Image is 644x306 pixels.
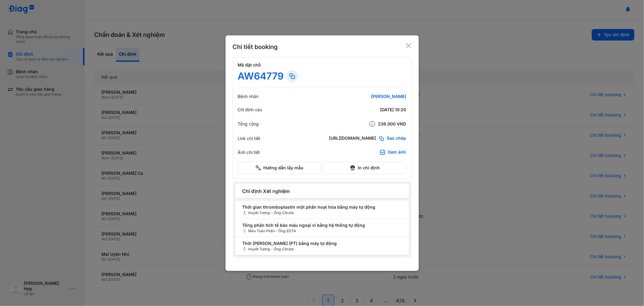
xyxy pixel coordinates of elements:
[242,204,402,210] span: Thời gian thromboplastin một phần hoạt hóa bằng máy tự động
[334,94,406,99] div: [PERSON_NAME]
[238,162,321,174] button: Hướng dẫn lấy mẫu
[238,62,406,68] h4: Mã đặt chỗ
[238,94,259,99] div: Bệnh nhân
[238,107,262,112] div: Chỉ định vào
[242,210,402,216] span: Huyết Tương - Ống Citrate
[242,228,402,234] span: Máu Toàn Phần - Ống EDTA
[388,149,406,155] div: Xem ảnh
[334,107,406,112] div: [DATE] 10:20
[238,70,284,82] div: AW64779
[242,246,402,252] span: Huyết Tương - Ống Citrate
[238,136,261,141] div: Link chi tiết
[242,187,402,195] span: Chỉ định Xét nghiệm
[323,162,406,174] button: In chỉ định
[387,135,406,142] span: Sao chép
[238,150,260,155] div: Ảnh chi tiết
[329,135,376,142] div: [URL][DOMAIN_NAME]
[242,222,402,228] span: Tổng phân tích tế bào máu ngoại vi bằng hệ thống tự động
[233,43,278,51] div: Chi tiết booking
[238,121,259,127] div: Tổng cộng
[334,120,406,128] div: 236.000 VND
[242,240,402,246] span: Thời [PERSON_NAME] (PT) bằng máy tự động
